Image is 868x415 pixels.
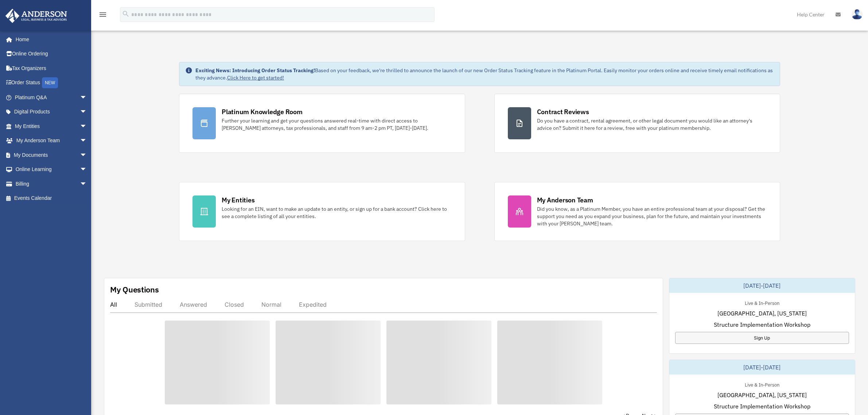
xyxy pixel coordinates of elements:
[5,32,94,47] a: Home
[122,10,130,18] i: search
[80,119,94,134] span: arrow_drop_down
[80,162,94,177] span: arrow_drop_down
[225,301,244,308] div: Closed
[494,182,780,241] a: My Anderson Team Did you know, as a Platinum Member, you have an entire professional team at your...
[494,94,780,153] a: Contract Reviews Do you have a contract, rental agreement, or other legal document you would like...
[714,320,810,329] span: Structure Implementation Workshop
[669,278,855,293] div: [DATE]-[DATE]
[110,284,159,295] div: My Questions
[222,195,254,205] div: My Entities
[80,133,94,148] span: arrow_drop_down
[5,75,98,90] a: Order StatusNEW
[5,47,98,61] a: Online Ordering
[80,90,94,105] span: arrow_drop_down
[739,299,785,306] div: Live & In-Person
[852,9,863,20] img: User Pic
[180,301,207,308] div: Answered
[299,301,327,308] div: Expedited
[5,61,98,75] a: Tax Organizers
[195,67,774,81] div: Based on your feedback, we're thrilled to announce the launch of our new Order Status Tracking fe...
[195,67,315,74] strong: Exciting News: Introducing Order Status Tracking!
[222,107,303,116] div: Platinum Knowledge Room
[80,105,94,120] span: arrow_drop_down
[5,90,98,105] a: Platinum Q&Aarrow_drop_down
[179,182,465,241] a: My Entities Looking for an EIN, want to make an update to an entity, or sign up for a bank accoun...
[717,309,807,318] span: [GEOGRAPHIC_DATA], [US_STATE]
[5,191,98,206] a: Events Calendar
[5,119,98,133] a: My Entitiesarrow_drop_down
[42,77,58,88] div: NEW
[537,205,767,227] div: Did you know, as a Platinum Member, you have an entire professional team at your disposal? Get th...
[717,391,807,399] span: [GEOGRAPHIC_DATA], [US_STATE]
[98,10,107,19] i: menu
[714,402,810,411] span: Structure Implementation Workshop
[98,13,107,19] a: menu
[80,148,94,163] span: arrow_drop_down
[261,301,281,308] div: Normal
[5,162,98,177] a: Online Learningarrow_drop_down
[80,177,94,191] span: arrow_drop_down
[222,117,451,132] div: Further your learning and get your questions answered real-time with direct access to [PERSON_NAM...
[537,117,767,132] div: Do you have a contract, rental agreement, or other legal document you would like an attorney's ad...
[222,205,451,220] div: Looking for an EIN, want to make an update to an entity, or sign up for a bank account? Click her...
[537,195,593,205] div: My Anderson Team
[227,74,284,81] a: Click Here to get started!
[5,177,98,191] a: Billingarrow_drop_down
[537,107,589,116] div: Contract Reviews
[3,9,69,23] img: Anderson Advisors Platinum Portal
[669,360,855,375] div: [DATE]-[DATE]
[135,301,162,308] div: Submitted
[675,332,849,344] a: Sign Up
[179,94,465,153] a: Platinum Knowledge Room Further your learning and get your questions answered real-time with dire...
[110,301,117,308] div: All
[739,380,785,388] div: Live & In-Person
[5,148,98,162] a: My Documentsarrow_drop_down
[5,133,98,148] a: My Anderson Teamarrow_drop_down
[5,105,98,119] a: Digital Productsarrow_drop_down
